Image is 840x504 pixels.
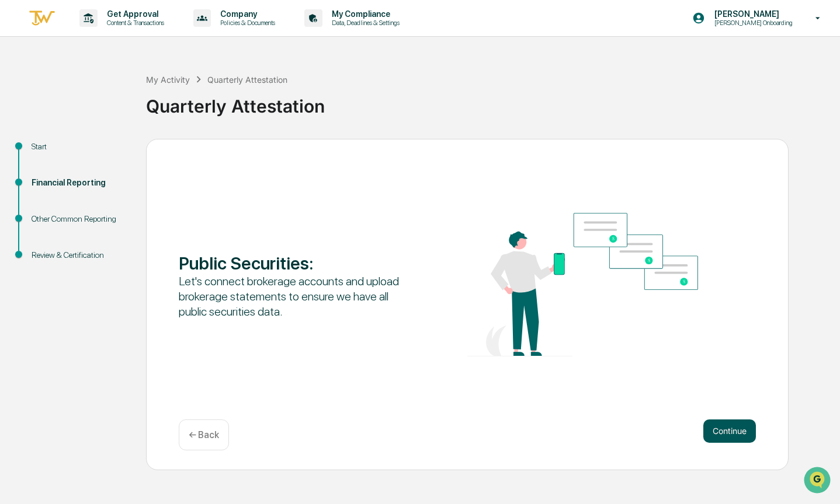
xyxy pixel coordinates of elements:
[40,101,148,110] div: We're available if you need us!
[467,213,698,356] img: Public Securities
[211,9,281,19] p: Company
[40,89,192,101] div: Start new chat
[12,148,21,157] div: 🖐️
[23,147,75,159] span: Preclearance
[32,177,127,189] div: Financial Reporting
[211,19,281,27] p: Policies & Documents
[146,86,834,117] div: Quarterly Attestation
[82,197,141,206] a: Powered byPylon
[322,9,405,19] p: My Compliance
[12,170,21,180] div: 🔎
[207,75,287,85] div: Quarterly Attestation
[23,169,74,181] span: Data Lookup
[12,89,33,110] img: 1746055101610-c473b297-6a78-478c-a979-82029cc54cd1
[189,429,219,440] p: ← Back
[98,19,170,27] p: Content & Transactions
[85,148,94,157] div: 🗄️
[705,19,799,27] p: [PERSON_NAME] Onboarding
[199,93,213,107] button: Start new chat
[28,9,56,28] img: logo
[98,9,170,19] p: Get Approval
[7,142,80,163] a: 🖐️Preclearance
[322,19,405,27] p: Data, Deadlines & Settings
[703,419,756,443] button: Continue
[179,274,409,319] div: Let's connect brokerage accounts and upload brokerage statements to ensure we have all public sec...
[80,142,150,163] a: 🗄️Attestations
[12,24,213,43] p: How can we help?
[32,249,127,261] div: Review & Certification
[705,9,799,19] p: [PERSON_NAME]
[116,198,141,206] span: Pylon
[179,253,409,274] div: Public Securities :
[32,141,127,153] div: Start
[96,147,145,159] span: Attestations
[146,75,190,85] div: My Activity
[32,213,127,225] div: Other Common Reporting
[803,466,834,497] iframe: Open customer support
[7,164,78,185] a: 🔎Data Lookup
